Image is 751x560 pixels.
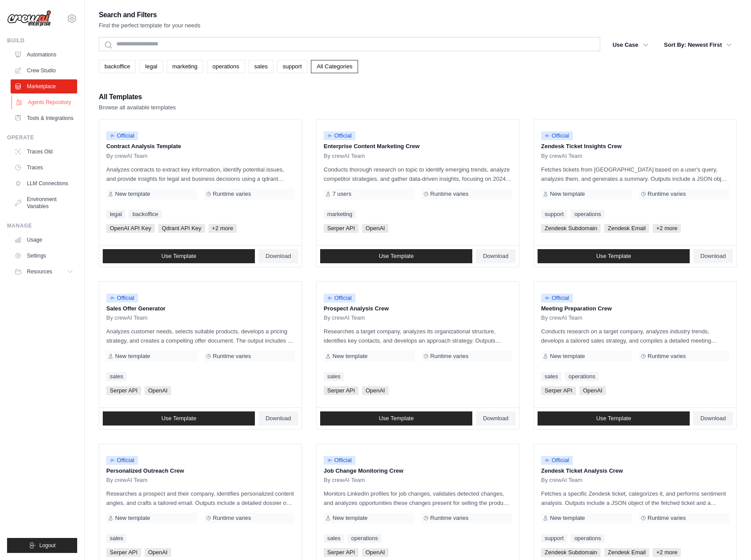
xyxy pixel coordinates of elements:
[541,386,576,395] span: Serper API
[596,415,631,422] span: Use Template
[430,353,469,360] span: Runtime varies
[213,190,251,198] span: Runtime varies
[700,415,726,422] span: Download
[648,353,686,360] span: Runtime varies
[700,253,726,260] span: Download
[362,224,389,233] span: OpenAI
[541,314,583,321] span: By crewAI Team
[27,268,52,275] span: Resources
[11,111,77,125] a: Tools & Integrations
[659,37,737,53] button: Sort By: Newest First
[320,411,472,426] a: Use Template
[209,224,237,233] span: +2 more
[99,9,201,21] h2: Search and Filters
[541,165,729,183] p: Fetches tickets from [GEOGRAPHIC_DATA] based on a user's query, analyzes them, and generates a su...
[265,415,291,422] span: Download
[265,253,291,260] span: Download
[333,515,367,522] span: New template
[139,60,163,73] a: legal
[596,253,631,260] span: Use Template
[106,467,295,475] p: Personalized Outreach Crew
[324,304,512,313] p: Prospect Analysis Crew
[579,386,606,395] span: OpenAI
[693,249,733,263] a: Download
[541,224,601,233] span: Zendesk Subdomain
[379,253,414,260] span: Use Template
[324,224,359,233] span: Serper API
[324,548,359,557] span: Serper API
[362,386,389,395] span: OpenAI
[106,372,127,381] a: sales
[158,224,205,233] span: Qdrant API Key
[11,192,77,213] a: Environment Variables
[11,176,77,190] a: LLM Connections
[541,467,729,475] p: Zendesk Ticket Analysis Crew
[7,37,77,44] div: Build
[541,372,561,381] a: sales
[11,63,77,78] a: Crew Studio
[106,224,155,233] span: OpenAI API Key
[538,411,690,426] a: Use Template
[99,91,176,103] h2: All Templates
[11,233,77,247] a: Usage
[324,314,365,321] span: By crewAI Team
[39,542,56,549] span: Logout
[541,142,729,151] p: Zendesk Ticket Insights Crew
[565,372,599,381] a: operations
[161,253,196,260] span: Use Template
[161,415,196,422] span: Use Template
[541,294,573,302] span: Official
[167,60,203,73] a: marketing
[324,467,512,475] p: Job Change Monitoring Crew
[11,249,77,263] a: Settings
[324,294,355,302] span: Official
[653,224,681,233] span: +2 more
[324,456,355,465] span: Official
[213,353,251,360] span: Runtime varies
[11,48,77,62] a: Automations
[249,60,273,73] a: sales
[379,415,414,422] span: Use Template
[324,210,356,219] a: marketing
[483,415,508,422] span: Download
[538,249,690,263] a: Use Template
[145,548,171,557] span: OpenAI
[11,95,78,109] a: Agents Repository
[106,548,141,557] span: Serper API
[550,190,585,198] span: New template
[324,477,365,484] span: By crewAI Team
[541,489,729,508] p: Fetches a specific Zendesk ticket, categorizes it, and performs sentiment analysis. Outputs inclu...
[320,249,472,263] a: Use Template
[550,353,585,360] span: New template
[324,142,512,151] p: Enterprise Content Marketing Crew
[106,386,141,395] span: Serper API
[541,210,567,219] a: support
[653,548,681,557] span: +2 more
[604,224,649,233] span: Zendesk Email
[648,190,686,198] span: Runtime varies
[129,210,161,219] a: backoffice
[145,386,171,395] span: OpenAI
[571,210,605,219] a: operations
[106,456,138,465] span: Official
[541,534,567,543] a: support
[362,548,389,557] span: OpenAI
[476,411,516,426] a: Download
[604,548,649,557] span: Zendesk Email
[541,131,573,140] span: Official
[99,21,201,30] p: Find the perfect template for your needs
[541,456,573,465] span: Official
[106,489,295,508] p: Researches a prospect and their company, identifies personalized content angles, and crafts a tai...
[324,131,355,140] span: Official
[607,37,654,53] button: Use Case
[333,190,351,198] span: 7 users
[258,249,298,263] a: Download
[99,60,136,73] a: backoffice
[324,489,512,508] p: Monitors LinkedIn profiles for job changes, validates detected changes, and analyzes opportunitie...
[333,353,367,360] span: New template
[430,190,469,198] span: Runtime varies
[103,249,255,263] a: Use Template
[106,314,148,321] span: By crewAI Team
[106,304,295,313] p: Sales Offer Generator
[99,103,176,112] p: Browse all available templates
